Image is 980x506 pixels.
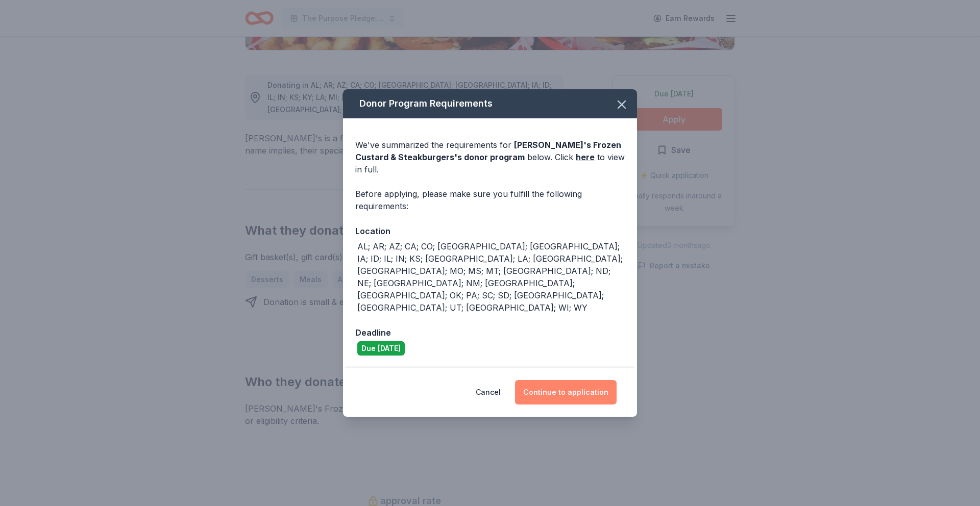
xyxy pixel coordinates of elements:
[343,89,637,118] div: Donor Program Requirements
[355,326,625,339] div: Deadline
[357,240,625,314] div: AL; AR; AZ; CA; CO; [GEOGRAPHIC_DATA]; [GEOGRAPHIC_DATA]; IA; ID; IL; IN; KS; [GEOGRAPHIC_DATA]; ...
[355,224,625,238] div: Location
[515,380,617,404] button: Continue to application
[576,151,595,163] a: here
[355,188,625,212] div: Before applying, please make sure you fulfill the following requirements:
[355,139,625,175] div: We've summarized the requirements for below. Click to view in full.
[357,341,405,356] div: Due [DATE]
[476,380,501,404] button: Cancel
